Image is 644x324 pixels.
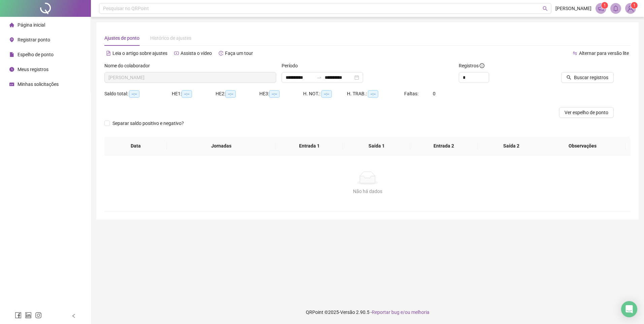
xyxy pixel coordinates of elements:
div: HE 2: [216,90,259,98]
span: clock-circle [9,67,14,72]
div: HE 3: [259,90,303,98]
th: Entrada 2 [410,137,478,155]
span: 1 [604,3,606,8]
div: H. NOT.: [303,90,347,98]
span: history [219,51,223,56]
span: home [9,23,14,27]
button: Ver espelho de ponto [559,107,614,118]
span: --:-- [129,90,139,98]
span: --:-- [321,90,332,98]
span: Ajustes de ponto [104,35,139,41]
span: environment [9,37,14,42]
div: H. TRAB.: [347,90,404,98]
th: Observações [540,137,625,155]
span: left [71,314,76,318]
span: search [543,6,548,11]
span: swap [573,51,577,56]
div: Open Intercom Messenger [621,301,637,317]
span: 1 [633,3,636,8]
span: info-circle [480,63,484,68]
sup: 1 [601,2,608,9]
label: Período [282,62,302,69]
span: [PERSON_NAME] [555,5,591,12]
span: --:-- [368,90,378,98]
span: file [9,52,14,57]
span: linkedin [25,312,32,319]
span: swap-right [317,75,322,80]
th: Data [104,137,167,155]
div: Saldo total: [104,90,172,98]
button: Buscar registros [561,72,614,83]
span: file-text [106,51,111,56]
span: Espelho de ponto [18,52,54,57]
span: Página inicial [18,22,45,28]
label: Nome do colaborador [104,62,154,69]
span: Separar saldo positivo e negativo? [110,120,187,127]
span: Reportar bug e/ou melhoria [372,310,429,315]
span: --:-- [269,90,280,98]
span: Faça um tour [225,51,253,56]
span: Histórico de ajustes [150,35,191,41]
span: MILENA MOREIRA DA SILVA [108,72,272,83]
span: instagram [35,312,42,319]
span: Minhas solicitações [18,82,59,87]
img: 70699 [625,3,636,13]
span: Assista o vídeo [181,51,212,56]
span: search [567,75,571,80]
span: 0 [433,91,436,96]
span: Ver espelho de ponto [565,109,608,116]
span: Leia o artigo sobre ajustes [112,51,167,56]
footer: QRPoint © 2025 - 2.90.5 - [91,300,644,324]
span: Buscar registros [574,74,608,81]
span: youtube [174,51,179,56]
th: Saída 2 [478,137,545,155]
span: --:-- [225,90,236,98]
span: to [317,75,322,80]
span: bell [613,5,619,11]
sup: Atualize o seu contato no menu Meus Dados [631,2,638,9]
span: --:-- [182,90,192,98]
span: facebook [15,312,22,319]
th: Entrada 1 [276,137,343,155]
div: Não há dados [112,188,622,195]
th: Jornadas [167,137,276,155]
span: Alternar para versão lite [579,51,629,56]
span: Versão [340,310,355,315]
span: Registros [459,62,484,69]
th: Saída 1 [343,137,410,155]
span: Faltas: [404,91,419,96]
span: notification [598,5,604,11]
span: Registrar ponto [18,37,50,42]
span: Meus registros [18,67,49,72]
span: schedule [9,82,14,87]
div: HE 1: [172,90,216,98]
span: Observações [545,142,620,150]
